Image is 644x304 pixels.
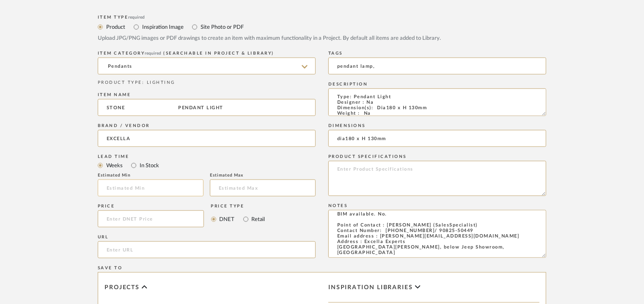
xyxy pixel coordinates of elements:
input: Enter Keywords, Separated by Commas [328,58,546,75]
div: Brand / Vendor [98,123,316,128]
span: Projects [105,284,140,291]
label: Site Photo or PDF [200,22,244,32]
div: URL [98,235,316,240]
div: ITEM CATEGORY [98,51,316,56]
div: Description [328,82,546,87]
input: Enter URL [98,241,316,258]
label: Product [105,22,125,32]
label: DNET [219,215,235,224]
label: In Stock [139,161,159,170]
input: Estimated Min [98,180,204,196]
input: Type a category to search and select [98,58,316,75]
div: Item Type [98,15,546,20]
label: Retail [251,215,265,224]
div: Lead Time [98,154,316,159]
label: Weeks [105,161,123,170]
mat-radio-group: Select item type [98,22,546,32]
div: Price [98,204,204,209]
input: Enter DNET Price [98,210,204,227]
input: Estimated Max [210,180,316,196]
div: Product Specifications [328,154,546,159]
label: Inspiration Image [141,22,184,32]
span: required [129,15,145,19]
div: Upload JPG/PNG images or PDF drawings to create an item with maximum functionality in a Project. ... [98,34,546,43]
div: Save To [98,265,546,271]
div: Dimensions [328,123,546,128]
mat-radio-group: Select price type [211,210,265,227]
input: Enter Dimensions [328,130,546,147]
span: (Searchable in Project & Library) [164,51,275,55]
span: : LIGHTING [142,80,175,85]
div: PRODUCT TYPE [98,80,316,86]
mat-radio-group: Select item type [98,160,316,171]
div: Notes [328,203,546,208]
input: Unknown [98,130,316,147]
div: Tags [328,51,546,56]
div: Item name [98,92,316,97]
div: Estimated Max [210,173,316,178]
div: Price Type [211,204,265,209]
span: Inspiration libraries [328,284,413,291]
span: required [145,51,162,55]
input: Enter Name [98,99,316,116]
div: Estimated Min [98,173,204,178]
